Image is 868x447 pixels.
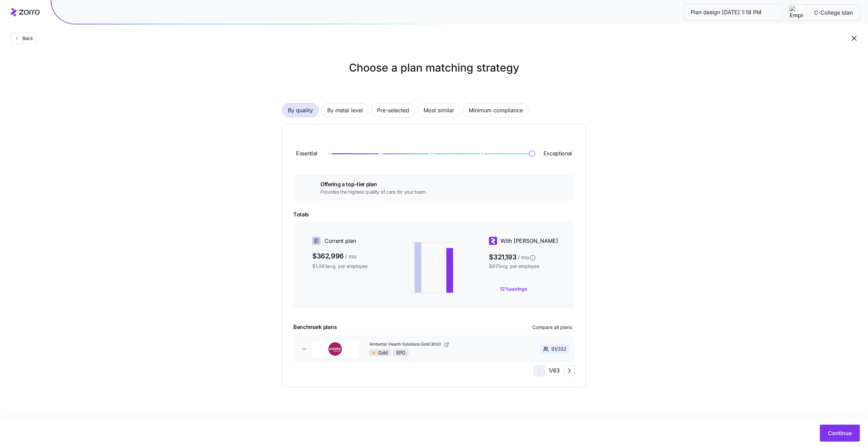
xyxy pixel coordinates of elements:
[320,180,426,189] span: Offering a top-tier plan
[463,103,529,117] button: Minimum compliance
[296,149,317,158] span: Essential
[423,103,454,117] span: Most similar
[469,103,523,117] span: Minimum compliance
[828,429,852,437] span: Continue
[532,324,572,331] span: Compare all plans
[282,103,319,117] button: By quality
[266,60,602,76] h1: Choose a plan matching strategy
[809,8,858,17] span: C-College Idan
[396,350,406,356] span: EPO
[312,263,387,270] span: $1,093 avg. per employee
[489,251,564,261] span: $321,193
[544,149,572,158] span: Exceptional
[293,335,575,363] button: AmbetterAmbetter Health Solutions Gold 3000GoldEPO91/332
[327,103,363,117] span: By metal level
[500,286,527,292] span: 12% savings
[312,251,387,261] span: $362,996
[345,252,357,261] span: / mo
[11,33,37,44] button: Back
[370,342,442,347] span: Ambetter Health Solutions Gold 3000
[20,35,33,42] span: Back
[320,189,426,195] span: Provides the highest quality of care for your team
[293,323,337,331] span: Benchmark plans
[378,350,388,356] span: Gold
[321,103,369,117] button: By metal level
[293,210,575,219] span: Totals
[418,103,460,117] button: Most similar
[518,253,529,262] span: / mo
[790,6,803,19] img: Employer logo
[489,263,564,270] span: $917 avg. per employee
[304,180,315,191] img: ai-icon.png
[551,346,566,352] span: 91 / 332
[820,425,860,442] button: Continue
[489,285,497,293] img: ai-icon.png
[288,103,313,117] span: By quality
[530,322,575,333] button: Compare all plans
[534,365,575,376] div: 1 / 63
[527,148,537,159] img: ai-icon.png
[312,237,387,245] div: Current plan
[371,103,415,117] button: Pre-selected
[370,342,516,347] a: Ambetter Health Solutions Gold 3000
[377,103,409,117] span: Pre-selected
[489,237,564,245] div: With [PERSON_NAME]
[312,341,359,357] img: Ambetter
